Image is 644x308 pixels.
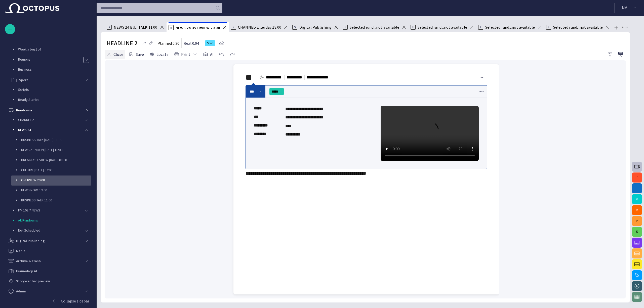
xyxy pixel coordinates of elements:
[411,25,416,30] p: F
[205,39,215,48] button: S
[18,127,81,132] p: NEWS 24
[553,25,603,30] span: Selected rund...not available
[8,55,91,65] div: Regions
[16,279,50,284] p: Story-centric preview
[8,45,91,55] div: Weekly best of
[16,248,25,253] p: Media
[5,276,91,286] div: Story-centric preview
[8,95,91,105] div: Ready Stories
[11,135,91,145] div: BUSINESS TALK [DATE] 11:00
[11,145,91,155] div: NEWS AT NOON [DATE] 10:00
[5,266,91,276] div: Framedrop AI
[18,208,81,213] p: FM 103.7 NEWS
[107,25,112,30] p: R
[21,147,91,152] p: NEWS AT NOON [DATE] 10:00
[61,298,89,304] p: Collapse sidebar
[21,167,91,172] p: CULTURE [DATE] 07:00
[343,25,348,30] p: F
[16,238,45,243] p: Digital Publishing
[238,25,281,30] span: CHANNEL-2 ...erday 18:00
[11,165,91,175] div: CULTURE [DATE] 07:00
[5,246,91,256] div: Media
[632,227,642,237] button: S
[207,41,209,46] span: S
[16,289,26,294] p: Admin
[11,155,91,165] div: BREAKFAST SHOW [DATE] 08:00
[18,47,91,52] p: Weekly best of
[148,50,170,59] button: Locate
[546,25,551,30] p: F
[18,87,91,92] p: Scripts
[8,216,91,226] div: All Rundowns
[632,205,642,215] button: M
[18,117,81,122] p: CHANNEL 2
[21,198,91,203] p: BUSINESS TALK 11:00
[157,40,179,46] p: Planned: 0:20
[16,258,41,263] p: Archive & Trash
[5,296,91,306] button: Collapse sidebar
[229,22,291,32] div: RCHANNEL-2 ...erday 18:00
[8,85,91,95] div: Scripts
[201,50,215,59] button: AI
[622,5,627,11] p: M V
[5,3,59,13] img: Octopus News Room
[169,25,174,30] p: R
[11,196,91,206] div: BUSINESS TALK 11:00
[476,22,544,32] div: FSelected rund...not available
[418,25,467,30] span: Selected rund...not available
[18,97,91,102] p: Ready Stories
[184,40,199,46] p: Real: 0:04
[350,25,399,30] span: Selected rund...not available
[21,188,91,193] p: NEWS NOW! 13:00
[11,175,91,186] div: OVERVIEW 20:00
[299,25,331,30] span: Digital Publishing
[18,57,83,62] p: Regions
[172,50,199,59] button: Print
[176,25,220,30] span: NEWS 24 OVERVIEW 20:00
[618,3,641,12] button: MV
[11,186,91,196] div: NEWS NOW! 13:00
[127,50,146,59] button: Save
[105,22,167,32] div: RNEWS 24 BU... TALK 11:00
[18,67,91,72] p: Business
[8,65,91,75] div: Business
[544,22,612,32] div: FSelected rund...not available
[632,194,642,204] button: M
[167,22,229,32] div: RNEWS 24 OVERVIEW 20:00
[632,216,642,226] button: P
[632,172,642,183] button: f
[290,22,340,32] div: SDigital Publishing
[485,25,535,30] span: Selected rund...not available
[16,108,32,113] p: Rundowns
[292,25,297,30] p: S
[18,228,81,233] p: Not Scheduled
[341,22,409,32] div: FSelected rund...not available
[21,178,91,183] p: OVERVIEW 20:00
[19,77,28,82] p: Sport
[114,25,157,30] span: NEWS 24 BU... TALK 11:00
[18,218,91,223] p: All Rundowns
[107,39,137,47] h2: HEADLINE 2
[105,50,125,59] button: Close
[478,25,483,30] p: F
[231,25,236,30] p: R
[21,137,91,142] p: BUSINESS TALK [DATE] 11:00
[21,157,91,162] p: BREAKFAST SHOW [DATE] 08:00
[409,22,476,32] div: FSelected rund...not available
[16,269,37,274] p: Framedrop AI
[632,183,642,193] button: I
